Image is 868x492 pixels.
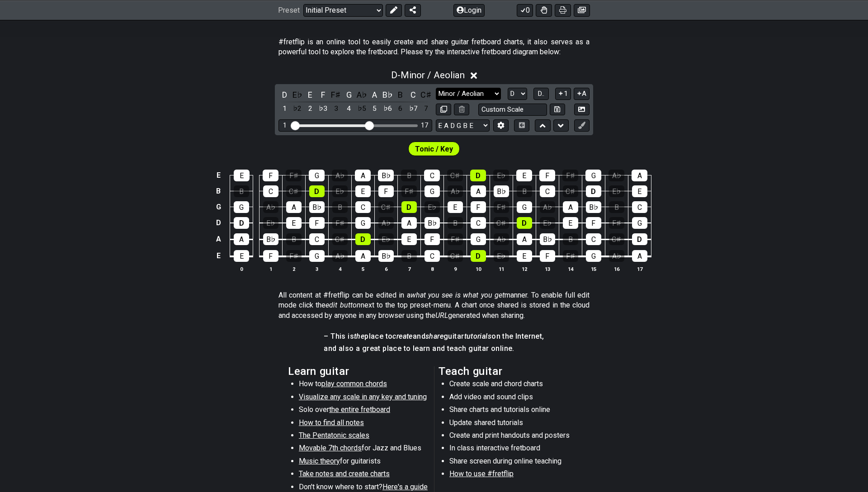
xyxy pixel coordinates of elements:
[410,291,505,299] em: what you see is what you get
[449,418,578,430] li: Update shared tutorials
[278,89,290,101] div: toggle pitch class
[436,119,490,132] select: Tuning
[425,201,440,213] div: E♭
[494,201,509,213] div: F♯
[425,233,440,245] div: F
[536,4,552,16] button: Toggle Dexterity for all fretkits
[609,250,624,262] div: A♭
[317,89,329,101] div: toggle pitch class
[304,89,316,101] div: toggle pitch class
[448,250,463,262] div: C♯
[343,103,355,115] div: toggle scale degree
[392,332,412,341] em: create
[586,250,601,262] div: G
[401,217,417,229] div: A
[213,215,224,231] td: D
[286,170,302,181] div: F♯
[420,89,432,101] div: toggle pitch class
[213,199,224,215] td: G
[439,366,580,376] h2: Teach guitar
[234,170,250,181] div: E
[425,250,440,262] div: C
[424,170,440,181] div: C
[574,4,590,16] button: Create image
[516,170,532,181] div: E
[330,89,342,101] div: toggle pitch class
[263,217,278,229] div: E♭
[467,264,490,274] th: 10
[632,185,647,197] div: E
[278,37,590,57] p: #fretflip is an online tool to easily create and share guitar fretboard charts, it also serves as...
[234,201,249,213] div: G
[278,290,590,321] p: All content at #fretflip can be edited in a manner. To enable full edit mode click the next to th...
[234,250,249,262] div: E
[471,185,486,197] div: A
[305,264,328,274] th: 3
[517,250,532,262] div: E
[540,201,555,213] div: A♭
[356,89,368,101] div: toggle pitch class
[292,89,303,101] div: toggle pitch class
[447,170,463,181] div: C♯
[401,250,417,262] div: B
[415,142,453,156] span: First enable full edit mode to edit
[494,185,509,197] div: B♭
[309,185,325,197] div: D
[471,201,486,213] div: F
[471,250,486,262] div: D
[332,185,348,197] div: E♭
[493,119,509,132] button: Edit Tuning
[563,185,578,197] div: C♯
[574,119,590,132] button: First click edit preset to enable marker editing
[299,405,428,417] li: Solo over
[386,4,402,16] button: Edit Preset
[317,103,329,115] div: toggle scale degree
[395,89,406,101] div: toggle pitch class
[632,250,647,262] div: A
[299,431,369,440] span: The Pentatonic scales
[536,264,559,274] th: 13
[420,103,432,115] div: toggle scale degree
[332,217,348,229] div: F♯
[535,119,550,132] button: Move up
[562,170,578,181] div: F♯
[355,217,371,229] div: G
[540,250,555,262] div: F
[369,103,381,115] div: toggle scale degree
[286,185,302,197] div: C♯
[454,104,469,116] button: Delete
[405,4,421,16] button: Share Preset
[517,4,533,16] button: 0
[407,103,419,115] div: toggle scale degree
[378,170,394,181] div: B♭
[490,264,513,274] th: 11
[449,469,514,478] span: How to use #fretflip
[586,201,601,213] div: B♭
[449,456,578,469] li: Share screen during online teaching
[278,103,290,115] div: toggle scale degree
[324,344,544,354] h4: and also a great place to learn and teach guitar online.
[563,250,578,262] div: F♯
[540,233,555,245] div: B♭
[609,217,624,229] div: F♯
[425,185,440,197] div: G
[436,104,451,116] button: Copy
[299,393,427,401] span: Visualize any scale in any key and tuning
[286,250,302,262] div: F♯
[533,88,549,100] button: D..
[351,264,374,274] th: 5
[563,201,578,213] div: A
[401,170,417,181] div: B
[355,233,371,245] div: D
[303,4,383,16] select: Preset
[494,233,509,245] div: A♭
[448,233,463,245] div: F♯
[494,217,509,229] div: C♯
[286,201,302,213] div: A
[448,217,463,229] div: B
[355,185,371,197] div: E
[309,250,325,262] div: G
[563,233,578,245] div: B
[332,250,348,262] div: A♭
[354,332,364,341] em: the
